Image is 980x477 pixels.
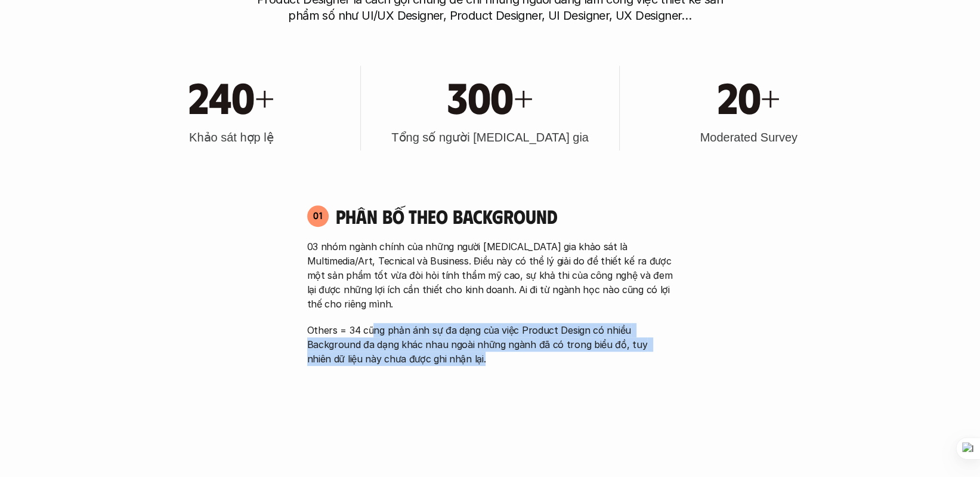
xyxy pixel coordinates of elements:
h3: Moderated Survey [700,129,797,146]
h1: 240+ [188,70,274,122]
p: Others = 34 cũng phản ánh sự đa dạng của việc Product Design có nhiều Background đa dạng khác nha... [307,323,673,366]
h1: 300+ [447,70,533,122]
p: 03 nhóm ngành chính của những người [MEDICAL_DATA] gia khảo sát là Multimedia/Art, Tecnical và Bu... [307,239,673,311]
h3: Khảo sát hợp lệ [189,129,274,146]
p: 01 [313,211,323,220]
h1: 20+ [718,70,780,122]
h4: Phân bố theo background [336,205,673,227]
h3: Tổng số người [MEDICAL_DATA] gia [391,129,589,146]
